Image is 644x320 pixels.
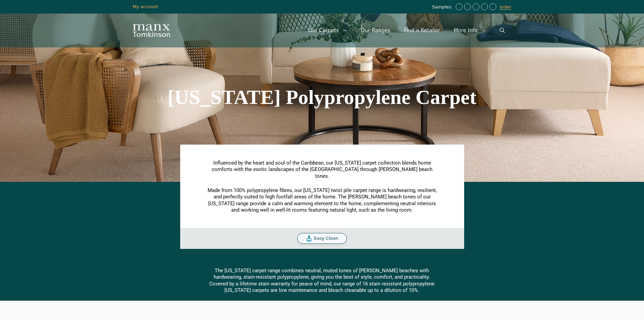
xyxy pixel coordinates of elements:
a: Our Carpets [302,20,354,41]
span: Influenced by the heart and soul of the Caribbean, our [US_STATE] carpet collection blends home c... [212,160,432,179]
img: Manx Tomkinson [133,24,170,37]
span: Made from 100% polypropylene fibres, our [US_STATE] twist pile carpet range is hardwearing, resil... [208,187,437,213]
h1: [US_STATE] Polypropylene Carpet [133,87,511,107]
a: order [500,4,511,10]
a: Open Search Bar [493,20,511,41]
a: Find a Retailer [397,20,447,41]
span: Easy Clean [314,236,338,241]
a: More Info [447,20,493,41]
nav: Primary [302,20,511,41]
a: Our Ranges [354,20,397,41]
a: My account [133,4,158,9]
span: Samples: [432,4,454,10]
div: The [US_STATE] carpet range combines neutral, muted tones of [PERSON_NAME] beaches with hardweari... [205,268,439,294]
